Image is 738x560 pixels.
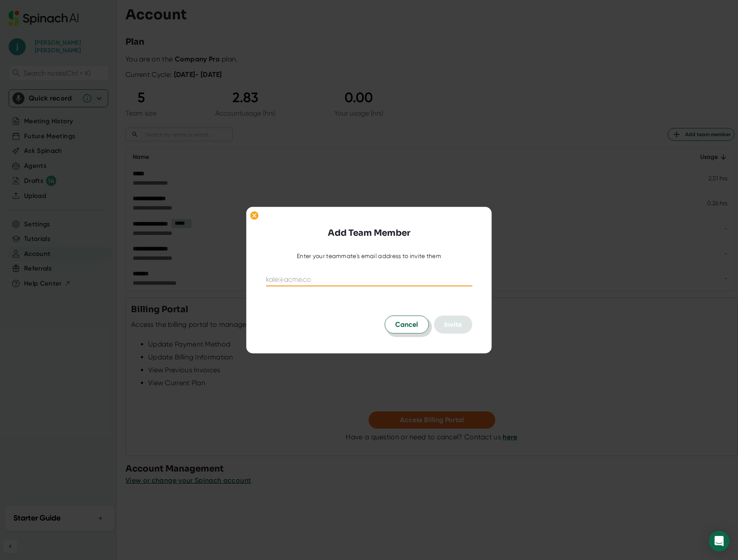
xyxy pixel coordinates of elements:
[384,316,429,334] button: Cancel
[297,252,441,260] div: Enter your teammate's email address to invite them
[444,320,462,329] span: Invite
[395,320,418,330] span: Cancel
[266,273,472,286] input: kale@acme.co
[434,316,472,334] button: Invite
[709,531,729,551] div: Open Intercom Messenger
[328,226,410,239] h3: Add Team Member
